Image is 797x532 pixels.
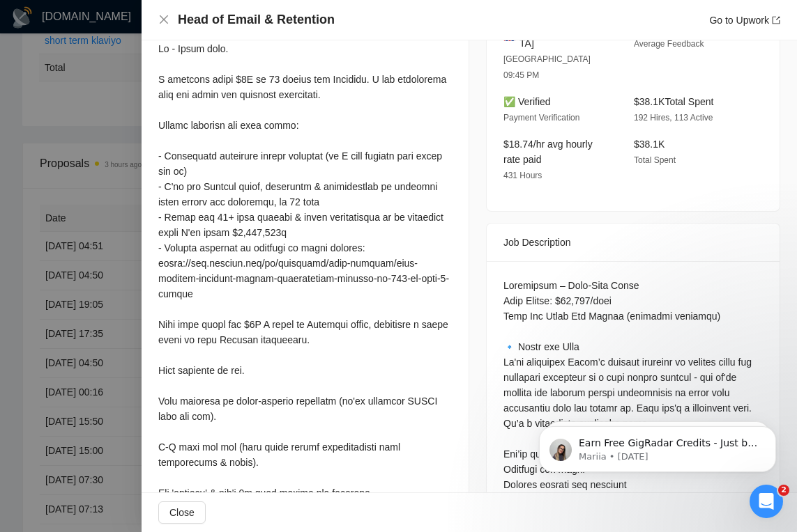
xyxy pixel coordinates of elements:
[61,54,241,66] p: Message from Mariia, sent 7w ago
[158,14,169,26] button: Close
[169,505,195,520] span: Close
[518,397,797,494] iframe: Intercom notifications message
[634,139,665,150] span: $38.1K
[503,139,593,165] span: $18.74/hr avg hourly rate paid
[503,171,542,180] span: 431 Hours
[158,501,206,524] button: Close
[634,155,676,165] span: Total Spent
[503,224,763,261] div: Job Description
[503,54,591,80] span: [GEOGRAPHIC_DATA] 09:45 PM
[634,39,704,49] span: Average Feedback
[778,485,789,496] span: 2
[634,96,713,107] span: $38.1K Total Spent
[772,16,780,24] span: export
[750,485,783,518] iframe: Intercom live chat
[503,96,551,107] span: ✅ Verified
[61,40,241,384] span: Earn Free GigRadar Credits - Just by Sharing Your Story! 💬 Want more credits for sending proposal...
[709,15,780,26] a: Go to Upworkexport
[634,113,713,123] span: 192 Hires, 113 Active
[178,11,335,29] h4: Head of Email & Retention
[503,113,579,123] span: Payment Verification
[158,14,169,25] span: close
